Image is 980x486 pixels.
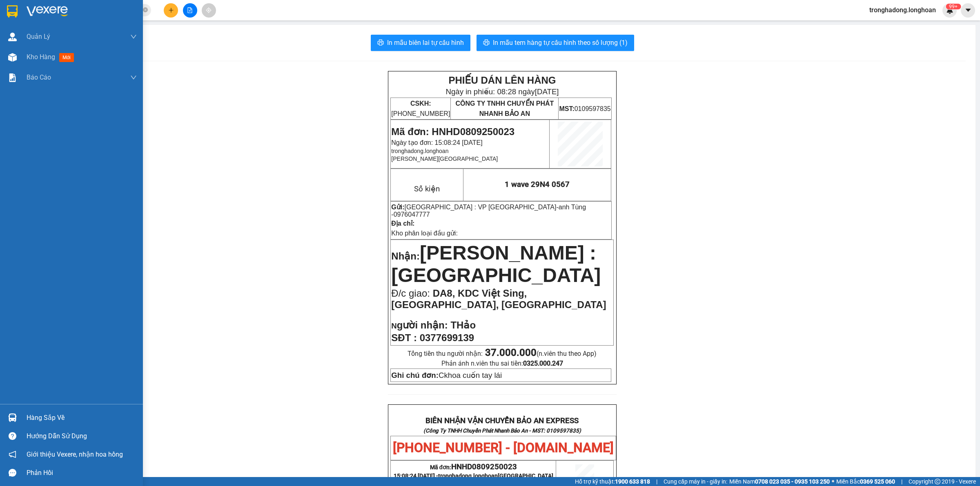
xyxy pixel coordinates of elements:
[523,360,563,367] strong: 0325.000.247
[391,204,586,218] span: -
[202,3,216,18] button: aim
[535,87,559,96] span: [DATE]
[27,53,55,61] span: Kho hàng
[391,220,414,227] strong: Địa chỉ:
[391,126,514,137] span: Mã đơn: HNHD0809250023
[445,87,559,96] span: Ngày in phiếu: 08:28 ngày
[946,4,961,9] sup: 283
[27,449,123,459] span: Giới thiệu Vexere, nhận hoa hồng
[391,230,458,237] span: Kho phân loại đầu gửi:
[483,39,490,47] span: printer
[143,7,148,12] span: close-circle
[393,440,614,455] span: [PHONE_NUMBER] - [DOMAIN_NAME]
[387,38,464,48] span: In mẫu biên lai tự cấu hình
[575,477,650,486] span: Hỗ trợ kỹ thuật:
[130,33,137,40] span: down
[3,49,127,60] span: Mã đơn: HNHD0809250023
[168,7,174,13] span: plus
[860,478,895,485] strong: 0369 525 060
[59,53,74,62] span: mới
[206,7,212,13] span: aim
[559,105,574,112] strong: MST:
[485,350,597,357] span: (n.viên thu theo App)
[391,322,448,330] strong: N
[9,450,16,458] span: notification
[391,288,606,310] span: DA8, KDC Việt Sing, [GEOGRAPHIC_DATA], [GEOGRAPHIC_DATA]
[836,477,895,486] span: Miền Bắc
[559,105,610,112] span: 0109597835
[27,412,137,424] div: Hàng sắp về
[664,477,727,486] span: Cung cấp máy in - giấy in:
[8,33,17,41] img: warehouse-icon
[394,473,553,486] span: 15:08:24 [DATE] -
[391,204,404,211] strong: Gửi:
[755,478,830,485] strong: 0708 023 035 - 0935 103 250
[615,478,650,485] strong: 1900 633 818
[451,462,517,471] span: HNHD0809250023
[371,35,470,51] button: printerIn mẫu biên lai tự cấu hình
[946,7,953,14] img: icon-new-feature
[453,473,553,486] span: [GEOGRAPHIC_DATA] tận nơi, Xe máy
[22,28,43,35] strong: CSKH:
[425,416,579,425] strong: BIÊN NHẬN VẬN CHUYỂN BẢO AN EXPRESS
[9,432,16,440] span: question-circle
[441,360,563,367] span: Phản ánh n.viên thu sai tiền:
[377,39,384,47] span: printer
[485,347,537,358] strong: 37.000.000
[863,5,942,15] span: tronghadong.longhoan
[54,4,162,15] strong: PHIẾU DÁN LÊN HÀNG
[394,211,430,218] span: 0976047777
[493,38,628,48] span: In mẫu tem hàng tự cấu hình theo số lượng (1)
[7,5,18,18] img: logo-vxr
[27,72,51,82] span: Báo cáo
[3,28,62,42] span: [PHONE_NUMBER]
[729,477,830,486] span: Miền Nam
[391,251,420,262] span: Nhận:
[183,3,197,18] button: file-add
[450,320,476,331] span: THảo
[8,73,17,82] img: solution-icon
[391,204,586,218] span: anh Tùng -
[391,332,417,343] strong: SĐT :
[414,184,440,193] span: Số kiện
[423,428,581,434] strong: (Công Ty TNHH Chuyển Phát Nhanh Bảo An - MST: 0109597835)
[832,480,834,483] span: ⚪️
[27,430,137,442] div: Hướng dẫn sử dụng
[391,155,498,162] span: [PERSON_NAME][GEOGRAPHIC_DATA]
[71,28,150,42] span: CÔNG TY TNHH CHUYỂN PHÁT NHANH BẢO AN
[8,53,17,62] img: warehouse-icon
[391,242,601,286] span: [PERSON_NAME] : [GEOGRAPHIC_DATA]
[477,35,634,51] button: printerIn mẫu tem hàng tự cấu hình theo số lượng (1)
[51,16,165,25] span: Ngày in phiếu: 08:28 ngày
[964,7,972,14] span: caret-down
[455,100,554,117] span: CÔNG TY TNHH CHUYỂN PHÁT NHANH BẢO AN
[8,413,17,422] img: warehouse-icon
[391,139,482,146] span: Ngày tạo đơn: 15:08:24 [DATE]
[130,74,137,81] span: down
[391,371,502,379] span: Ckhoa cuốn tay lái
[408,350,597,357] span: Tổng tiền thu người nhận:
[187,7,193,13] span: file-add
[935,479,940,484] span: copyright
[430,464,517,470] span: Mã đơn:
[391,100,450,117] span: [PHONE_NUMBER]
[505,180,570,189] span: 1 wave 29N4 0567
[164,3,178,18] button: plus
[391,148,448,154] span: tronghadong.longhoan
[143,7,148,14] span: close-circle
[391,288,432,299] span: Đ/c giao:
[27,31,50,42] span: Quản Lý
[901,477,902,486] span: |
[27,467,137,479] div: Phản hồi
[405,204,557,211] span: [GEOGRAPHIC_DATA] : VP [GEOGRAPHIC_DATA]
[9,469,16,477] span: message
[438,473,553,486] span: tronghadong.longhoan
[391,371,439,379] strong: Ghi chú đơn:
[961,3,975,18] button: caret-down
[448,75,556,86] strong: PHIẾU DÁN LÊN HÀNG
[656,477,657,486] span: |
[397,320,448,331] span: gười nhận:
[410,100,431,107] strong: CSKH:
[420,332,474,343] span: 0377699139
